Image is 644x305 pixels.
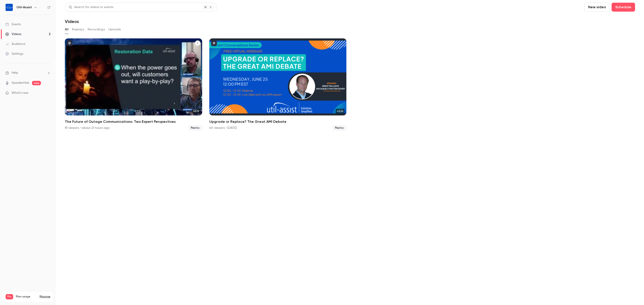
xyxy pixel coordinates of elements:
[108,26,121,33] button: Uploads
[32,81,41,85] span: new
[209,38,347,131] li: Upgrade or Replace? The Great AMI Debate
[65,38,202,131] li: The Future of Outage Communications: Two Expert Perspectives
[65,38,202,131] a: 46:19The Future of Outage Communications: Two Expert Perspectives81 viewers • about 21 hours agoR...
[12,71,18,75] span: Help
[17,5,32,10] h6: Util-Assist
[612,3,635,12] button: Schedule
[5,22,21,27] div: Events
[5,52,23,56] div: Settings
[336,109,345,114] span: 43:26
[211,40,217,46] button: published
[5,42,25,46] div: Audience
[209,119,347,124] h2: Upgrade or Replace? The Great AMI Debate
[332,125,346,131] span: Replay
[65,119,202,124] h2: The Future of Outage Communications: Two Expert Perspectives
[209,38,347,131] a: 43:26Upgrade or Replace? The Great AMI Debate60 viewers • [DATE]Replay
[65,126,110,130] div: 81 viewers • about 21 hours ago
[88,26,105,33] button: Recordings
[72,26,84,33] button: Replays
[12,81,29,85] a: SpeakerHub
[65,19,79,24] h1: Videos
[6,4,13,11] img: Util-Assist
[192,109,200,114] span: 46:19
[67,40,72,46] button: published
[69,5,113,10] div: Search for videos or events
[5,71,51,75] li: help-dropdown-opener
[12,91,28,95] span: What's new
[16,295,37,299] span: Plan usage
[188,125,202,131] span: Replay
[65,3,635,302] section: Videos
[40,295,50,299] a: Manage
[5,32,21,36] div: Videos
[209,126,237,130] div: 60 viewers • [DATE]
[584,3,610,12] button: New video
[65,38,635,131] ul: Videos
[65,26,68,33] button: All
[6,294,13,299] span: Pro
